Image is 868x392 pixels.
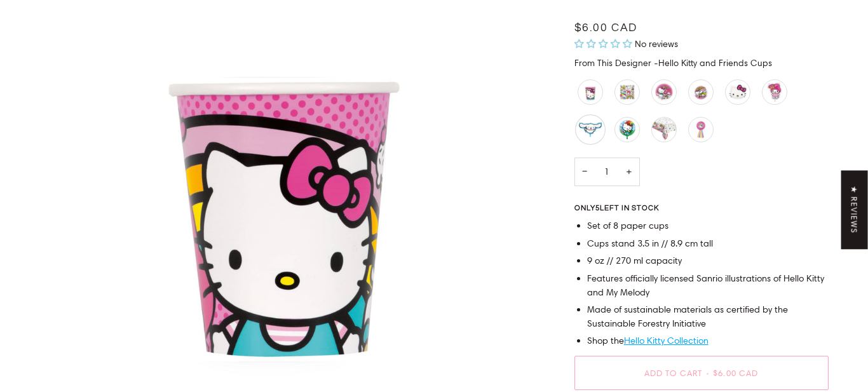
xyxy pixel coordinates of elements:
li: Hello Kitty Face Plate [722,76,754,108]
li: Made of sustainable materials as certified by the Sustainable Forestry Initiative [587,303,829,331]
li: Hello Kitty and Friends Table Cover [648,114,680,145]
input: Quantity [574,158,640,186]
span: • [703,368,714,378]
li: Hello Kitty and Friends Napkins - Large [611,76,643,108]
li: Hello Kitty and Friends Cups [574,76,606,108]
li: Cinnamoroll Balloon [574,114,606,145]
li: Hello Kitty and Friends Plates - Small [685,76,717,108]
span: Add to Cart [644,368,703,378]
li: Hello Kitty Birthday Girl Badge [685,114,717,145]
li: Cups stand 3.5 in // 8.9 cm tall [587,237,829,251]
button: Increase quantity [618,158,640,186]
li: Hello Kitty Rainbow Balloon [611,114,643,145]
span: $6.00 CAD [574,22,637,34]
li: Features officially licensed Sanrio illustrations of Hello Kitty and My Melody [587,272,829,300]
span: - [654,57,658,69]
div: Click to open Judge.me floating reviews tab [841,170,868,249]
span: 5 [595,205,600,212]
span: $6.00 CAD [713,368,759,378]
span: From This Designer [574,57,651,69]
span: No reviews [635,38,678,50]
li: Hello Kitty and Friends Plates - Large [648,76,680,108]
span: Hello Kitty and Friends Cups [654,57,772,69]
li: Set of 8 paper cups [587,219,829,233]
p: Shop the [587,334,829,348]
button: Decrease quantity [574,158,595,186]
a: Hello Kitty Collection [624,335,709,346]
button: Add to Cart [574,356,829,390]
li: My Melody Balloon [759,76,790,108]
span: Only left in stock [574,205,665,212]
li: 9 oz // 270 ml capacity [587,254,829,268]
